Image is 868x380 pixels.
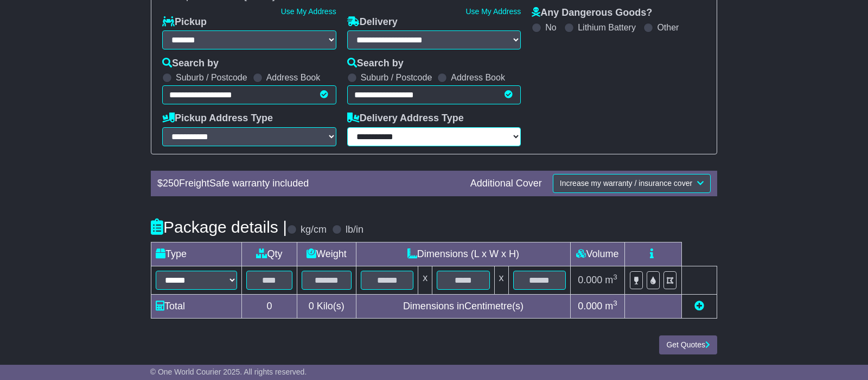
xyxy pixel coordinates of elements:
[346,224,363,236] label: lb/in
[281,7,336,16] a: Use My Address
[242,294,297,318] td: 0
[578,301,602,312] span: 0.000
[418,266,432,294] td: x
[578,275,602,285] span: 0.000
[162,58,219,70] label: Search by
[361,72,432,83] label: Suburb / Postcode
[151,218,287,236] h4: Package details |
[465,178,547,190] div: Additional Cover
[532,7,652,19] label: Any Dangerous Goods?
[356,294,570,318] td: Dimensions in Centimetre(s)
[560,179,692,188] span: Increase my warranty / insurance cover
[162,113,273,124] label: Pickup Address Type
[150,367,307,376] span: © One World Courier 2025. All rights reserved.
[356,242,570,266] td: Dimensions (L x W x H)
[570,242,624,266] td: Volume
[297,242,356,266] td: Weight
[347,58,404,70] label: Search by
[347,16,398,28] label: Delivery
[163,178,179,189] span: 250
[297,294,356,318] td: Kilo(s)
[578,22,636,33] label: Lithium Battery
[465,7,521,16] a: Use My Address
[605,275,617,285] span: m
[545,22,556,33] label: No
[242,242,297,266] td: Qty
[553,174,711,193] button: Increase my warranty / insurance cover
[176,72,247,83] label: Suburb / Postcode
[347,113,464,124] label: Delivery Address Type
[613,273,617,281] sup: 3
[659,335,717,354] button: Get Quotes
[266,72,321,83] label: Address Book
[657,22,679,33] label: Other
[151,242,242,266] td: Type
[494,266,508,294] td: x
[151,294,242,318] td: Total
[301,224,327,236] label: kg/cm
[162,16,207,28] label: Pickup
[152,178,465,190] div: $ FreightSafe warranty included
[613,299,617,307] sup: 3
[694,301,704,312] a: Add new item
[451,72,505,83] label: Address Book
[309,301,314,312] span: 0
[605,301,617,312] span: m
